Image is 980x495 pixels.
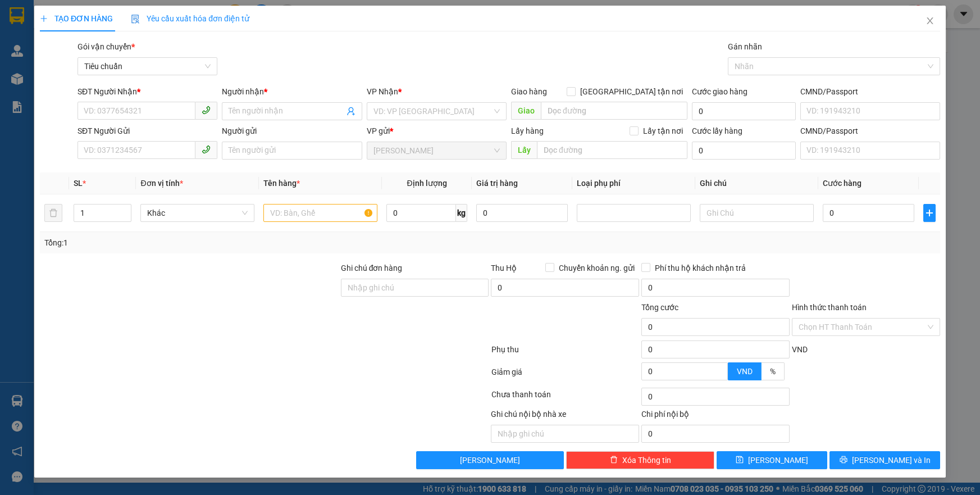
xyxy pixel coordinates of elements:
[511,141,537,159] span: Lấy
[407,179,446,188] span: Định lượng
[692,126,742,135] label: Cước lấy hàng
[840,456,847,465] span: printer
[222,85,362,98] div: Người nhận
[40,15,48,22] span: plus
[924,208,935,217] span: plus
[491,408,639,425] div: Ghi chú nội bộ nhà xe
[736,456,744,465] span: save
[650,262,750,274] span: Phí thu hộ khách nhận trả
[641,303,678,312] span: Tổng cước
[490,388,641,408] div: Chưa thanh toán
[695,172,818,194] th: Ghi chú
[491,425,639,443] input: Nhập ghi chú
[537,141,687,159] input: Dọc đường
[78,85,217,98] div: SĐT Người Nhận
[341,264,403,273] label: Ghi chú đơn hàng
[490,366,641,385] div: Giảm giá
[491,264,517,273] span: Thu Hộ
[511,102,541,120] span: Giao
[566,451,714,469] button: deleteXóa Thông tin
[74,179,83,188] span: SL
[717,451,827,469] button: save[PERSON_NAME]
[792,303,867,312] label: Hình thức thanh toán
[541,102,687,120] input: Dọc đường
[202,145,211,154] span: phone
[572,172,695,194] th: Loại phụ phí
[456,204,467,222] span: kg
[692,142,796,160] input: Cước lấy hàng
[222,125,362,137] div: Người gửi
[511,126,544,135] span: Lấy hàng
[263,179,300,188] span: Tên hàng
[367,125,507,137] div: VP gửi
[692,87,747,96] label: Cước giao hàng
[852,454,931,466] span: [PERSON_NAME] và In
[131,14,249,23] span: Yêu cầu xuất hóa đơn điện tử
[823,179,862,188] span: Cước hàng
[476,204,568,222] input: 0
[341,279,489,297] input: Ghi chú đơn hàng
[748,454,808,466] span: [PERSON_NAME]
[84,58,211,75] span: Tiêu chuẩn
[923,204,936,222] button: plus
[78,42,135,51] span: Gói vận chuyển
[367,87,398,96] span: VP Nhận
[829,451,940,469] button: printer[PERSON_NAME] và In
[622,454,671,466] span: Xóa Thông tin
[460,454,520,466] span: [PERSON_NAME]
[44,237,379,249] div: Tổng: 1
[263,204,377,222] input: VD: Bàn, Ghế
[44,204,62,222] button: delete
[641,408,790,425] div: Chi phí nội bộ
[610,456,618,465] span: delete
[490,343,641,363] div: Phụ thu
[700,204,814,222] input: Ghi Chú
[554,262,639,274] span: Chuyển khoản ng. gửi
[800,85,940,98] div: CMND/Passport
[78,125,217,137] div: SĐT Người Gửi
[476,179,518,188] span: Giá trị hàng
[639,125,687,137] span: Lấy tận nơi
[40,14,113,23] span: TẠO ĐƠN HÀNG
[416,451,564,469] button: [PERSON_NAME]
[692,102,796,120] input: Cước giao hàng
[914,6,946,37] button: Close
[800,125,940,137] div: CMND/Passport
[737,367,753,376] span: VND
[792,345,808,354] span: VND
[926,16,935,25] span: close
[576,85,687,98] span: [GEOGRAPHIC_DATA] tận nơi
[770,367,776,376] span: %
[728,42,762,51] label: Gán nhãn
[131,15,140,24] img: icon
[373,142,500,159] span: Cư Kuin
[140,179,183,188] span: Đơn vị tính
[147,205,248,221] span: Khác
[511,87,547,96] span: Giao hàng
[347,107,355,116] span: user-add
[202,106,211,115] span: phone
